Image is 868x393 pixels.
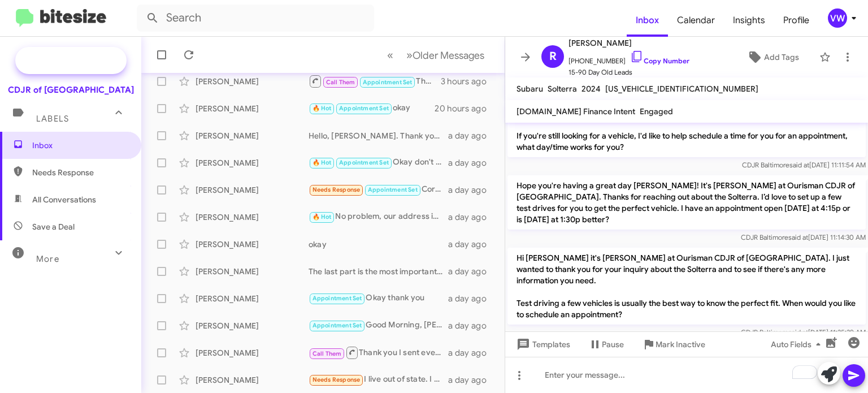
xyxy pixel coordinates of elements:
p: Hope you're having a great day [PERSON_NAME]! It's [PERSON_NAME] at Ourisman CDJR of [GEOGRAPHIC_... [507,175,866,230]
div: a day ago [448,211,496,223]
span: Templates [514,334,570,355]
span: Needs Response [313,376,361,383]
div: [PERSON_NAME] [196,293,309,304]
button: Next [400,44,491,67]
div: I live out of state. I was looking for a price quote as the local dealership was still a little h... [309,373,448,386]
div: [PERSON_NAME] [196,239,309,250]
span: Needs Response [313,186,361,193]
span: Appointment Set [339,159,389,166]
div: To enrich screen reader interactions, please activate Accessibility in Grammarly extension settings [505,357,868,393]
div: [PERSON_NAME] [196,266,309,277]
span: Needs Response [32,167,128,178]
div: [PERSON_NAME] [196,76,309,87]
div: [PERSON_NAME] [196,184,309,196]
span: [PHONE_NUMBER] [568,50,689,67]
nav: Page navigation example [381,44,491,67]
div: Thank you I sent everything to you [309,346,448,360]
div: Good Morning, [PERSON_NAME]. Thank you for your inquiry. Are you available to stop by either [DAT... [309,319,448,332]
div: Okay don't forget to ask for Dr. V. when you get here . Our address is [STREET_ADDRESS][US_STATE]... [309,156,448,169]
div: a day ago [448,184,496,196]
span: R [549,47,557,66]
span: Call Them [326,79,355,86]
span: Appointment Set [313,322,362,329]
div: 3 hours ago [441,76,496,87]
div: CDJR of [GEOGRAPHIC_DATA] [8,84,134,96]
div: Correct. I may be interested in the Durango Hellcat. I see a few have the deleted 3rd row. [309,183,448,196]
span: Engaged [640,106,673,116]
span: Older Messages [413,49,484,62]
p: Hi [PERSON_NAME] it's [PERSON_NAME] at Ourisman CDJR of [GEOGRAPHIC_DATA]. I saw you've been in t... [507,92,866,157]
div: The last part is the most important!! When you get here, don't forget to ask for Dr. V. [309,266,448,277]
button: vw [818,8,856,28]
input: Search [137,5,374,32]
p: Hi [PERSON_NAME] it's [PERSON_NAME] at Ourisman CDJR of [GEOGRAPHIC_DATA]. I just wanted to thank... [507,248,866,325]
div: a day ago [448,293,496,304]
span: 🔥 Hot [313,159,332,166]
span: Call Them [313,350,342,357]
span: Subaru [517,84,543,94]
span: More [36,254,59,264]
button: Pause [579,334,633,355]
span: Save a Deal [32,221,75,232]
div: [PERSON_NAME] [196,320,309,331]
span: Mark Inactive [656,334,705,355]
div: a day ago [448,130,496,141]
span: 15-90 Day Old Leads [568,67,689,78]
a: Insights [724,4,774,37]
span: Add Tags [764,47,799,67]
div: [PERSON_NAME] [196,130,309,141]
button: Auto Fields [762,334,834,355]
span: Special Campaign [49,55,118,66]
span: CDJR Baltimore [DATE] 11:14:30 AM [741,233,866,241]
div: Hello, [PERSON_NAME]. Thank you for your inquiry. Are you available to stop by either [DATE] or [... [309,130,448,141]
div: Thank you for the appointment [309,74,441,88]
span: 2024 [581,84,601,94]
div: a day ago [448,374,496,386]
div: okay [309,239,448,250]
div: a day ago [448,347,496,359]
span: Pause [602,334,624,355]
span: said at [788,233,808,241]
span: Appointment Set [339,105,389,112]
div: okay [309,102,435,115]
span: Solterra [548,84,577,94]
span: Appointment Set [368,186,418,193]
span: Inbox [32,140,128,151]
span: Appointment Set [313,295,362,302]
span: CDJR Baltimore [DATE] 11:11:54 AM [742,161,866,169]
a: Profile [774,4,818,37]
a: Copy Number [630,57,689,65]
div: [PERSON_NAME] [196,211,309,223]
button: Templates [505,334,579,355]
a: Inbox [627,4,668,37]
span: [DOMAIN_NAME] Finance Intent [517,106,635,116]
span: [US_VEHICLE_IDENTIFICATION_NUMBER] [605,84,758,94]
div: [PERSON_NAME] [196,103,309,114]
div: Okay thank you [309,292,448,305]
span: 🔥 Hot [313,105,332,112]
span: Appointment Set [363,79,413,86]
div: [PERSON_NAME] [196,157,309,169]
span: All Conversations [32,194,96,205]
div: a day ago [448,266,496,277]
button: Previous [380,44,400,67]
div: [PERSON_NAME] [196,374,309,386]
a: Calendar [668,4,724,37]
div: a day ago [448,157,496,169]
span: « [387,48,393,62]
div: 20 hours ago [435,103,496,114]
span: [PERSON_NAME] [568,36,689,50]
span: » [406,48,413,62]
span: 🔥 Hot [313,213,332,221]
span: said at [788,328,808,336]
button: Add Tags [731,47,814,67]
span: Labels [36,114,69,124]
div: a day ago [448,239,496,250]
button: Mark Inactive [633,334,714,355]
div: vw [828,8,847,28]
a: Special Campaign [15,47,127,74]
span: said at [789,161,809,169]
